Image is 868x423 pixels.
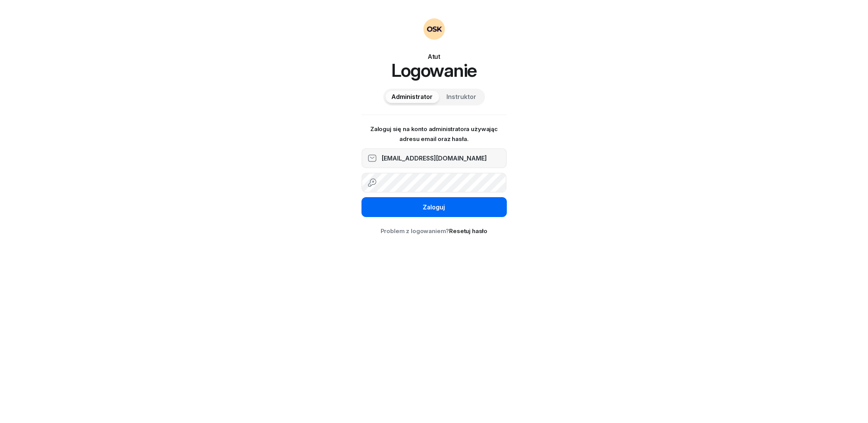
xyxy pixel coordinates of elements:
[447,92,477,102] span: Instruktor
[362,61,507,79] h1: Logowanie
[449,227,487,235] a: Resetuj hasło
[362,226,507,236] div: Problem z logowaniem?
[423,203,445,212] div: Zaloguj
[362,124,507,144] p: Zaloguj się na konto administratora używając adresu email oraz hasła.
[423,18,445,40] img: OSKAdmin
[386,91,439,103] button: Administrator
[362,148,507,168] input: Adres email
[441,91,483,103] button: Instruktor
[392,92,433,102] span: Administrator
[362,52,507,61] div: Atut
[362,197,507,217] button: Zaloguj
